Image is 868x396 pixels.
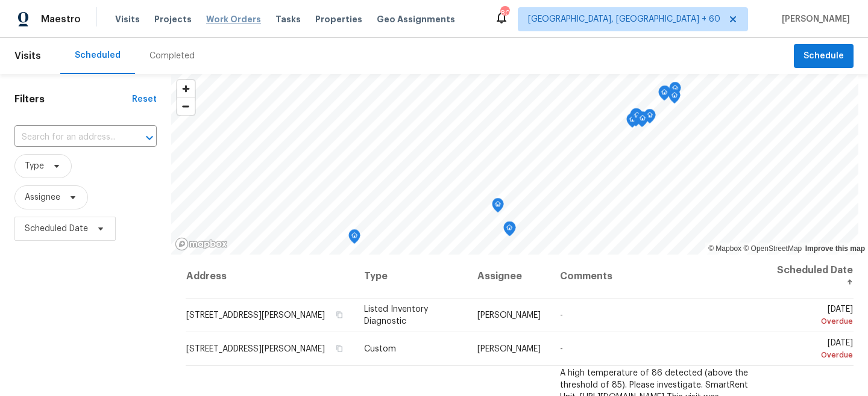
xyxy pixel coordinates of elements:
[14,93,132,105] h1: Filters
[354,255,468,299] th: Type
[771,339,853,361] span: [DATE]
[528,13,720,25] span: [GEOGRAPHIC_DATA], [GEOGRAPHIC_DATA] + 60
[637,111,649,130] div: Map marker
[149,50,195,62] div: Completed
[141,129,158,146] button: Open
[25,160,44,172] span: Type
[315,13,362,25] span: Properties
[644,109,656,128] div: Map marker
[560,345,563,353] span: -
[186,255,354,299] th: Address
[177,98,195,115] span: Zoom out
[805,244,865,253] a: Improve this map
[658,86,670,105] div: Map marker
[500,7,509,19] div: 805
[477,311,541,320] span: [PERSON_NAME]
[631,109,643,128] div: Map marker
[504,221,516,240] div: Map marker
[630,108,642,127] div: Map marker
[794,44,854,69] button: Schedule
[41,13,81,25] span: Maestro
[771,305,853,327] span: [DATE]
[708,244,741,253] a: Mapbox
[175,237,228,251] a: Mapbox homepage
[477,345,541,353] span: [PERSON_NAME]
[626,113,638,132] div: Map marker
[771,315,853,327] div: Overdue
[186,311,325,320] span: [STREET_ADDRESS][PERSON_NAME]
[275,15,301,23] span: Tasks
[14,128,123,147] input: Search for an address...
[631,108,643,127] div: Map marker
[177,80,195,97] button: Zoom in
[132,93,157,105] div: Reset
[669,82,681,101] div: Map marker
[334,343,345,354] button: Copy Address
[659,85,671,104] div: Map marker
[177,97,195,115] button: Zoom out
[560,311,563,320] span: -
[503,221,515,240] div: Map marker
[804,49,844,64] span: Schedule
[761,255,854,299] th: Scheduled Date ↑
[777,13,850,25] span: [PERSON_NAME]
[377,13,455,25] span: Geo Assignments
[348,229,360,248] div: Map marker
[637,112,649,131] div: Map marker
[771,349,853,361] div: Overdue
[550,255,761,299] th: Comments
[25,223,88,235] span: Scheduled Date
[334,309,345,320] button: Copy Address
[364,345,396,353] span: Custom
[364,305,428,326] span: Listed Inventory Diagnostic
[186,345,325,353] span: [STREET_ADDRESS][PERSON_NAME]
[743,244,802,253] a: OpenStreetMap
[668,89,681,108] div: Map marker
[75,49,121,61] div: Scheduled
[14,43,41,69] span: Visits
[468,255,550,299] th: Assignee
[492,198,504,217] div: Map marker
[25,191,60,203] span: Assignee
[206,13,261,25] span: Work Orders
[171,74,858,255] canvas: Map
[115,13,140,25] span: Visits
[154,13,192,25] span: Projects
